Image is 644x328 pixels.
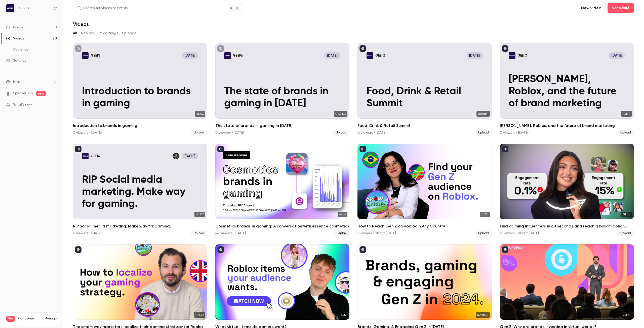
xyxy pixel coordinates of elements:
[500,43,634,136] li: Paris Hilton, Roblox, and the future of brand marketing
[500,130,529,135] div: 0 viewers • [DATE]
[215,144,350,236] li: Cosmetics brands in gaming: A conversation with essence cosmetics
[375,53,385,58] p: GEEIQ
[224,85,340,110] p: The state of brands in gaming in [DATE]
[73,144,207,236] a: RIP Social media marketing. Make way for gaming. GEEIQCharles Hambro[DATE]RIP Social media market...
[359,146,366,152] button: published
[500,144,634,236] li: Find gaming influencers in 60 seconds and reach a billion-dollar audience
[194,312,205,318] span: 02:00
[215,223,350,229] h2: Cosmetics brands in gaming: A conversation with essence cosmetics
[6,58,26,63] div: Settings
[82,52,89,59] img: Introduction to brands in gaming
[475,130,492,136] span: Upload
[609,52,625,59] span: [DATE]
[359,246,366,253] button: published
[357,43,492,136] li: Food, Drink & Retail Summit
[517,53,527,58] p: GEEIQ
[466,52,483,59] span: [DATE]
[75,246,82,253] button: published
[73,223,207,229] h2: RIP Social media marketing. Make way for gaming.
[6,316,15,322] span: Pro
[19,6,29,11] h6: GEEIQ
[367,52,373,59] img: Food, Drink & Retail Summit
[217,246,224,253] button: published
[36,91,46,96] span: new
[73,3,634,325] section: Videos
[577,3,606,13] button: New video
[337,312,347,318] span: 01:45
[6,79,57,85] li: help-dropdown-opener
[338,212,347,217] span: 47:36
[502,246,508,253] button: published
[182,52,198,59] span: [DATE]
[13,79,20,85] span: Help
[82,174,198,210] p: RIP Social media marketing. Make way for gaming.
[621,111,632,117] span: 55:55
[215,231,246,236] div: 44 viewers • [DATE]
[6,47,28,52] div: Audience
[215,43,350,136] li: The state of brands in gaming in 2024
[73,43,207,136] a: Introduction to brands in gamingGEEIQ[DATE]Introduction to brands in gaming36:03Introduction to b...
[215,123,350,129] h2: The state of brands in gaming in [DATE]
[357,144,492,236] li: How to Reach Gen Z on Roblox in Any Country
[6,36,24,41] div: Videos
[500,144,634,236] a: 01:05Find gaming influencers in 60 seconds and reach a billion-dollar audience2 viewers • about [...
[502,146,508,152] button: published
[91,53,101,58] p: GEEIQ
[359,45,366,52] button: published
[73,231,102,236] div: 0 viewers • [DATE]
[191,130,207,136] span: Upload
[73,21,89,27] h1: Videos
[324,52,340,59] span: [DATE]
[621,212,632,217] span: 01:05
[122,29,136,37] button: Uploads
[500,231,539,236] div: 2 viewers • about [DATE]
[45,317,57,321] a: Manage
[82,85,198,110] p: Introduction to brands in gaming
[367,85,483,110] p: Food, Drink & Retail Summit
[224,52,231,59] img: The state of brands in gaming in 2024
[333,130,349,136] span: Upload
[73,144,207,236] li: RIP Social media marketing. Make way for gaming.
[91,154,101,158] p: GEEIQ
[357,130,386,135] div: 0 viewers • [DATE]
[73,29,77,37] button: All
[77,6,128,11] div: Search for videos or events
[476,111,490,117] span: 01:38:31
[217,45,224,52] button: unpublished
[621,312,632,318] span: 24:30
[500,223,634,229] h2: Find gaming influencers in 60 seconds and reach a billion-dollar audience
[215,144,350,236] a: 47:36Cosmetics brands in gaming: A conversation with essence cosmetics44 viewers • [DATE]Replay
[475,230,492,236] span: Upload
[6,25,23,30] div: Events
[334,111,347,117] span: 01:32:23
[13,102,32,107] span: What's new
[476,312,490,318] span: 02:38:15
[73,43,207,136] li: Introduction to brands in gaming
[357,144,492,236] a: 01:23How to Reach Gen Z on Roblox in Any Country1 viewers • about [DATE]Upload
[195,111,205,117] span: 36:03
[357,223,492,229] h2: How to Reach Gen Z on Roblox in Any Country
[480,212,490,217] span: 01:23
[617,230,634,236] span: Upload
[500,123,634,129] h2: [PERSON_NAME], Roblox, and the future of brand marketing
[81,29,95,37] button: Replays
[357,123,492,129] h2: Food, Drink & Retail Summit
[18,317,42,321] span: Plan usage
[217,146,224,152] button: published
[75,45,82,52] button: unpublished
[509,52,515,59] img: Paris Hilton, Roblox, and the future of brand marketing
[6,4,14,12] img: GEEIQ
[215,43,350,136] a: The state of brands in gaming in 2024GEEIQ[DATE]The state of brands in gaming in [DATE]01:32:23Th...
[502,45,508,52] button: published
[233,53,243,58] p: GEEIQ
[82,153,89,159] img: RIP Social media marketing. Make way for gaming.
[73,123,207,129] h2: Introduction to brands in gaming
[75,146,82,152] button: published
[500,43,634,136] a: Paris Hilton, Roblox, and the future of brand marketingGEEIQ[DATE][PERSON_NAME], Roblox, and the ...
[357,43,492,136] a: Food, Drink & Retail SummitGEEIQ[DATE]Food, Drink & Retail Summit01:38:31Food, Drink & Retail Sum...
[182,153,198,159] span: [DATE]
[509,73,625,110] p: [PERSON_NAME], Roblox, and the future of brand marketing
[608,3,634,13] button: Schedule
[215,130,244,135] div: 0 viewers • [DATE]
[73,130,102,135] div: 0 viewers • [DATE]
